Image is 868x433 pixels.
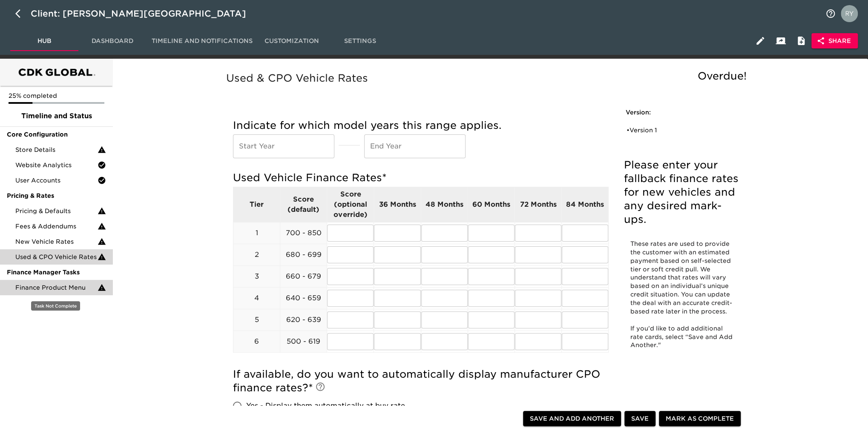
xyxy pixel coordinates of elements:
p: 25% completed [9,91,104,100]
span: Timeline and Status [7,111,106,121]
span: Timeline and Notifications [152,36,253,46]
span: These rates are used to provide the customer with an estimated payment based on self-selected tie... [630,240,733,315]
p: 620 - 639 [280,315,327,325]
span: Used & CPO Vehicle Rates [15,253,98,261]
span: Save and Add Another [530,413,614,424]
div: Client: [PERSON_NAME][GEOGRAPHIC_DATA] [31,7,258,20]
p: 60 Months [468,199,514,210]
p: 1 [233,228,280,238]
span: Mark as Complete [666,413,734,424]
span: Yes - Display them automatically at buy rate [246,401,405,411]
p: 660 - 679 [280,271,327,282]
span: Website Analytics [15,161,98,169]
h5: If available, do you want to automatically display manufacturer CPO finance rates? [233,367,609,395]
span: Share [818,36,851,46]
span: Pricing & Rates [7,191,106,200]
span: Finance Manager Tasks [7,268,106,276]
button: Save and Add Another [523,411,621,427]
p: 700 - 850 [280,228,327,238]
span: Customization [263,36,321,46]
span: Fees & Addendums [15,222,98,231]
button: Save [624,411,655,427]
p: 6 [233,336,280,347]
p: 640 - 659 [280,293,327,303]
span: Settings [331,36,389,46]
div: • Version 1 [627,126,724,134]
img: Profile [841,5,858,22]
p: 5 [233,315,280,325]
span: Dashboard [83,36,141,46]
span: Hub [15,36,73,46]
p: 4 [233,293,280,303]
p: 680 - 699 [280,250,327,260]
span: Save [631,413,649,424]
span: Pricing & Defaults [15,207,98,215]
h5: Indicate for which model years this range applies. [233,119,609,132]
p: 2 [233,250,280,260]
p: 36 Months [374,199,420,210]
h6: Version: [626,108,737,117]
span: User Accounts [15,176,98,185]
p: 84 Months [562,199,608,210]
span: Core Configuration [7,130,106,139]
h5: Used & CPO Vehicle Rates [226,71,751,85]
p: 72 Months [515,199,561,210]
p: Tier [233,199,280,210]
p: Score (default) [280,194,327,215]
button: notifications [820,3,841,24]
h5: Please enter your fallback finance rates for new vehicles and any desired mark-ups. [624,158,739,226]
p: 3 [233,271,280,282]
p: 48 Months [421,199,468,210]
button: Mark as Complete [659,411,741,427]
span: If you’d like to add additional rate cards, select “Save and Add Another." [630,325,734,349]
button: Internal Notes and Comments [791,31,811,51]
span: Overdue! [698,70,747,82]
p: 500 - 619 [280,336,327,347]
h5: Used Vehicle Finance Rates [233,171,609,185]
button: Share [811,33,858,49]
p: Score (optional override) [327,189,374,220]
span: New Vehicle Rates [15,237,98,246]
span: Finance Product Menu [15,283,98,292]
div: •Version 1 [626,124,737,136]
span: Store Details [15,145,98,154]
